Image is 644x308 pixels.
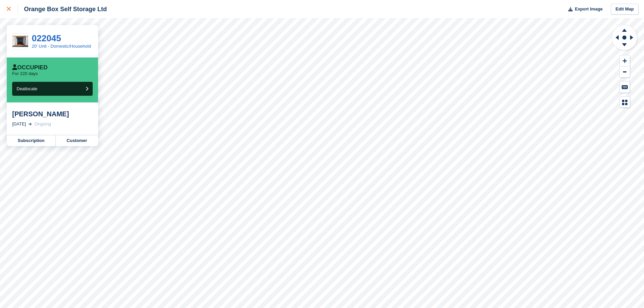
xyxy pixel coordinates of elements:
[7,135,56,146] a: Subscription
[620,67,630,78] button: Zoom Out
[611,4,639,15] a: Edit Map
[13,35,28,47] img: 345.JPG
[12,121,26,127] div: [DATE]
[18,5,107,13] div: Orange Box Self Storage Ltd
[620,55,630,67] button: Zoom In
[28,123,32,125] img: arrow-right-light-icn-cde0832a797a2874e46488d9cf13f60e5c3a73dbe684e267c42b8395dfbc2abf.svg
[34,121,51,127] div: Ongoing
[12,110,93,118] div: [PERSON_NAME]
[620,81,630,93] button: Keyboard Shortcuts
[32,33,61,43] a: 022045
[575,6,602,13] span: Export Image
[56,135,98,146] a: Customer
[620,97,630,108] button: Map Legend
[32,44,91,49] a: 20' Unit - Domestic/Household
[12,71,38,76] p: For 220 days
[564,4,603,15] button: Export Image
[17,86,37,91] span: Deallocate
[12,82,93,96] button: Deallocate
[12,64,48,71] div: Occupied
